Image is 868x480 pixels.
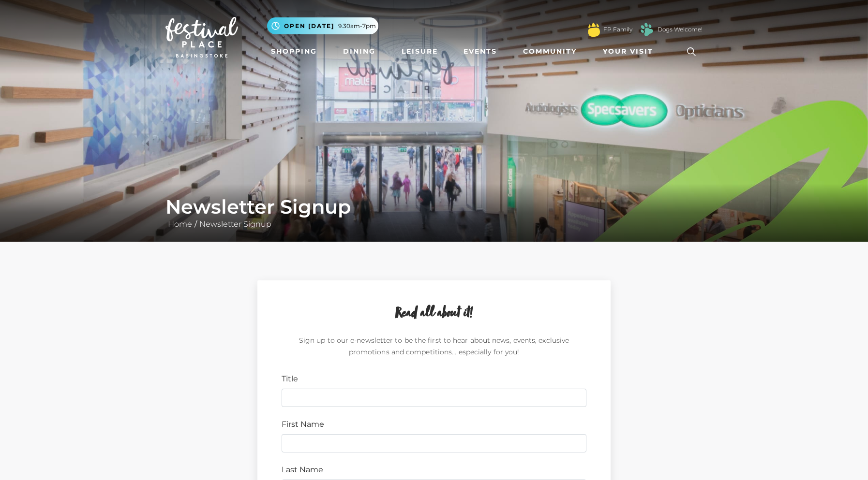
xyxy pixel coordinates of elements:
a: Leisure [398,43,442,60]
a: FP Family [603,25,632,34]
span: 9.30am-7pm [338,22,376,30]
a: Dogs Welcome! [658,25,703,34]
h1: Newsletter Signup [165,195,703,218]
a: Shopping [267,43,321,60]
a: Newsletter Signup [197,219,274,229]
a: Community [519,43,581,60]
p: Sign up to our e-newsletter to be the first to hear about news, events, exclusive promotions and ... [282,335,586,362]
a: Home [165,219,195,229]
a: Events [460,43,501,60]
a: Dining [339,43,379,60]
label: Last Name [282,464,323,476]
h2: Read all about it! [282,305,586,323]
label: Title [282,373,298,385]
a: Your Visit [599,43,662,60]
img: Festival Place Logo [165,17,238,58]
span: Your Visit [603,46,653,57]
div: / [158,195,710,230]
button: Open [DATE] 9.30am-7pm [267,17,378,34]
label: First Name [282,419,324,430]
span: Open [DATE] [284,22,334,30]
